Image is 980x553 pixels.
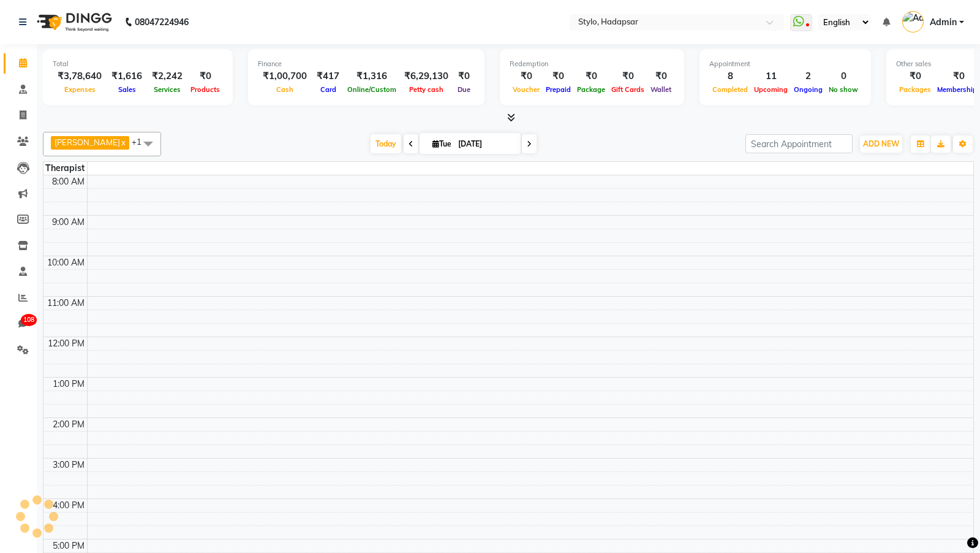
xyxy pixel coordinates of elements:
[50,459,87,471] div: 3:00 PM
[454,135,516,153] input: 2025-09-02
[53,59,223,69] div: Total
[510,59,674,69] div: Redemption
[317,85,339,94] span: Card
[453,69,475,83] div: ₹0
[454,85,473,94] span: Due
[406,85,447,94] span: Petty cash
[50,540,87,552] div: 5:00 PM
[896,85,934,94] span: Packages
[187,69,223,83] div: ₹0
[273,85,296,94] span: Cash
[45,297,87,310] div: 11:00 AM
[107,69,147,83] div: ₹1,616
[751,85,791,94] span: Upcoming
[510,85,543,94] span: Voucher
[863,139,899,148] span: ADD NEW
[608,85,647,94] span: Gift Cards
[930,16,957,29] span: Admin
[574,69,608,83] div: ₹0
[751,69,791,83] div: 11
[344,85,399,94] span: Online/Custom
[429,139,454,148] span: Tue
[574,85,608,94] span: Package
[709,59,861,69] div: Appointment
[45,337,87,350] div: 12:00 PM
[53,69,107,83] div: ₹3,78,640
[50,418,87,431] div: 2:00 PM
[826,85,861,94] span: No show
[187,85,223,94] span: Products
[50,175,87,188] div: 8:00 AM
[312,69,344,83] div: ₹417
[399,69,453,83] div: ₹6,29,130
[43,162,87,175] div: Therapist
[826,69,861,83] div: 0
[543,69,574,83] div: ₹0
[147,69,187,83] div: ₹2,242
[709,85,751,94] span: Completed
[709,69,751,83] div: 8
[4,314,33,334] a: 108
[510,69,543,83] div: ₹0
[31,5,115,39] img: logo
[745,134,853,153] input: Search Appointment
[258,69,312,83] div: ₹1,00,700
[61,85,99,94] span: Expenses
[791,69,826,83] div: 2
[55,137,120,147] span: [PERSON_NAME]
[608,69,647,83] div: ₹0
[860,135,902,153] button: ADD NEW
[543,85,574,94] span: Prepaid
[120,137,126,147] a: x
[647,85,674,94] span: Wallet
[344,69,399,83] div: ₹1,316
[151,85,184,94] span: Services
[50,499,87,512] div: 4:00 PM
[132,137,151,147] span: +1
[21,314,37,326] span: 108
[371,134,401,153] span: Today
[115,85,139,94] span: Sales
[45,256,87,269] div: 10:00 AM
[647,69,674,83] div: ₹0
[896,69,934,83] div: ₹0
[902,11,924,32] img: Admin
[50,216,87,229] div: 9:00 AM
[135,5,189,39] b: 08047224946
[791,85,826,94] span: Ongoing
[50,378,87,391] div: 1:00 PM
[258,59,475,69] div: Finance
